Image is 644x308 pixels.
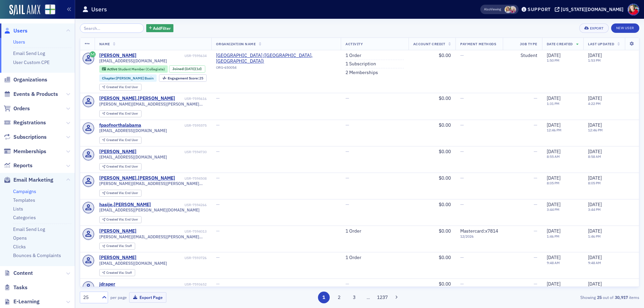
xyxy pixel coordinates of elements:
span: — [345,281,349,287]
div: Active: Active: Student Member (Collegiate) [99,65,168,73]
a: Events & Products [4,90,58,98]
span: [DATE] [547,148,560,155]
a: 1 Order [345,255,361,261]
span: $0.00 [439,122,451,128]
span: Name [99,42,110,46]
span: Bethany Booth [504,6,512,13]
a: Lists [13,206,23,212]
time: 8:58 AM [588,154,601,159]
span: Reports [13,162,33,169]
span: $0.00 [439,52,451,58]
div: Export [590,26,604,30]
div: USR-7593652 [116,282,207,287]
div: 25 [83,294,98,301]
span: — [460,148,464,155]
span: [PERSON_NAME][EMAIL_ADDRESS][PERSON_NAME][DOMAIN_NAME] [99,181,207,186]
a: 1 Order [345,228,361,234]
span: [DATE] [588,228,602,234]
span: [DATE] [547,175,560,181]
div: Staff [106,244,132,248]
span: [DATE] [588,122,602,128]
span: Payment Methods [460,42,496,46]
span: — [216,148,220,155]
time: 8:55 AM [547,154,560,159]
span: Raegen Nuffer [509,6,516,13]
span: Engagement Score : [168,76,200,80]
a: User Custom CPE [13,59,50,65]
a: Subscriptions [4,133,47,141]
div: USR-7595634 [138,54,207,58]
button: 1237 [377,292,388,303]
div: [PERSON_NAME].[PERSON_NAME] [99,96,175,102]
span: Job Type [520,42,537,46]
div: USR-7593726 [138,256,207,260]
span: — [216,228,220,234]
img: SailAMX [45,4,55,15]
span: Orders [13,105,30,112]
span: Created Via : [106,191,125,195]
span: — [534,228,537,234]
span: Created Via : [106,217,125,222]
span: Registrations [13,119,46,126]
div: End User [106,138,138,142]
span: Organizations [13,76,47,83]
span: — [534,175,537,181]
span: — [460,201,464,207]
div: Chapter: [99,74,157,82]
span: — [534,281,537,287]
div: (1d) [185,67,202,71]
span: Created Via : [106,138,125,142]
a: Content [4,269,33,277]
button: Export [579,23,608,33]
a: [GEOGRAPHIC_DATA] ([GEOGRAPHIC_DATA], [GEOGRAPHIC_DATA]) [216,53,336,64]
span: Events & Products [13,90,58,98]
span: [DATE] [588,254,602,260]
img: SailAMX [9,5,40,15]
span: [DATE] [588,148,602,155]
div: USR-7594266 [152,203,207,207]
a: Opens [13,235,27,241]
span: — [534,201,537,207]
span: $0.00 [439,281,451,287]
span: Users [13,27,28,35]
a: [PERSON_NAME] [99,255,137,261]
div: Student [507,53,537,59]
a: Registrations [4,119,46,126]
div: USR-7595575 [142,123,207,128]
div: Also [484,7,490,11]
button: 3 [348,292,360,303]
time: 12:46 PM [588,128,603,132]
span: [DATE] [588,175,602,181]
span: Created Via : [106,85,125,89]
a: E-Learning [4,298,40,305]
button: 2 [333,292,345,303]
a: [PERSON_NAME].[PERSON_NAME] [99,175,175,181]
span: 12 / 2026 [460,234,498,239]
span: [DATE] [547,254,560,260]
div: Created Via: End User [99,137,142,144]
time: 3:44 PM [588,207,601,212]
a: Templates [13,197,35,203]
a: Campaigns [13,188,36,194]
span: Active [107,67,118,71]
strong: 30,917 [613,294,629,300]
time: 12:46 PM [547,128,561,132]
span: [DATE] [547,52,560,58]
div: USR-7594013 [138,229,207,234]
span: … [364,294,373,300]
a: fpaofnorthalabama [99,122,141,128]
span: Subscriptions [13,133,47,141]
span: [EMAIL_ADDRESS][PERSON_NAME][DOMAIN_NAME] [99,207,200,212]
button: Export Page [129,292,166,303]
div: Created Via: Staff [99,269,135,276]
span: — [460,281,464,287]
span: $0.00 [439,95,451,101]
span: [DATE] [547,228,560,234]
div: End User [106,165,138,169]
a: Email Send Log [13,50,45,56]
div: Created Via: End User [99,163,142,170]
span: E-Learning [13,298,40,305]
span: — [216,122,220,128]
div: [US_STATE][DOMAIN_NAME] [561,6,624,12]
